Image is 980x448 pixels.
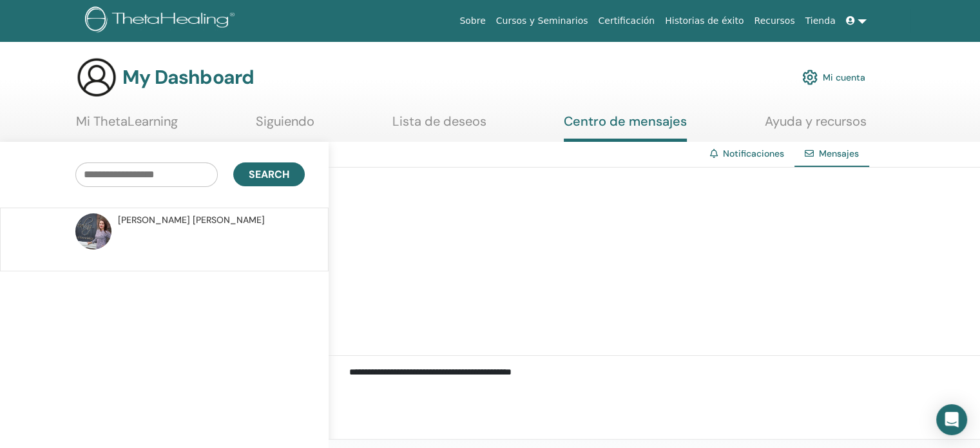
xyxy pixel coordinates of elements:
img: default.jpg [75,213,111,249]
a: Cursos y Seminarios [491,9,593,33]
img: generic-user-icon.jpg [76,57,117,98]
a: Centro de mensajes [564,113,687,142]
a: Recursos [749,9,800,33]
div: Open Intercom Messenger [936,404,967,435]
a: Tienda [800,9,841,33]
a: Certificación [593,9,660,33]
img: cog.svg [802,66,818,88]
a: Sobre [454,9,490,33]
a: Ayuda y recursos [765,113,867,139]
h3: My Dashboard [122,66,254,89]
a: Lista de deseos [392,113,486,139]
a: Siguiendo [256,113,314,139]
span: [PERSON_NAME] [PERSON_NAME] [118,213,265,227]
a: Mi cuenta [802,63,865,92]
img: logo.png [85,6,239,35]
a: Mi ThetaLearning [76,113,178,139]
a: Historias de éxito [660,9,749,33]
button: Search [233,162,305,186]
span: Search [249,168,289,181]
span: Mensajes [819,148,859,159]
a: Notificaciones [723,148,784,159]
